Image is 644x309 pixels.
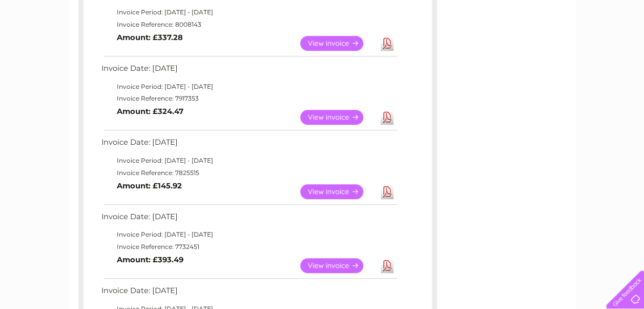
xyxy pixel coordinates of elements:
[381,184,393,199] a: Download
[99,136,399,154] td: Invoice Date: [DATE]
[99,18,399,31] td: Invoice Reference: 8008143
[117,255,183,264] b: Amount: £393.49
[464,44,483,51] a: Water
[99,228,399,241] td: Invoice Period: [DATE] - [DATE]
[99,241,399,253] td: Invoice Reference: 7732451
[99,154,399,167] td: Invoice Period: [DATE] - [DATE]
[300,36,376,51] a: View
[576,44,601,51] a: Contact
[489,44,512,51] a: Energy
[300,184,376,199] a: View
[300,110,376,125] a: View
[117,33,183,42] b: Amount: £337.28
[610,44,634,51] a: Log out
[117,181,182,190] b: Amount: £145.92
[99,210,399,229] td: Invoice Date: [DATE]
[99,62,399,81] td: Invoice Date: [DATE]
[99,284,399,303] td: Invoice Date: [DATE]
[381,110,393,125] a: Download
[300,258,376,273] a: View
[99,92,399,105] td: Invoice Reference: 7917353
[99,6,399,18] td: Invoice Period: [DATE] - [DATE]
[99,81,399,93] td: Invoice Period: [DATE] - [DATE]
[80,6,565,50] div: Clear Business is a trading name of Verastar Limited (registered in [GEOGRAPHIC_DATA] No. 3667643...
[555,44,570,51] a: Blog
[117,107,183,116] b: Amount: £324.47
[99,167,399,179] td: Invoice Reference: 7825515
[381,36,393,51] a: Download
[451,5,522,18] a: 0333 014 3131
[23,27,75,58] img: logo.png
[518,44,549,51] a: Telecoms
[381,258,393,273] a: Download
